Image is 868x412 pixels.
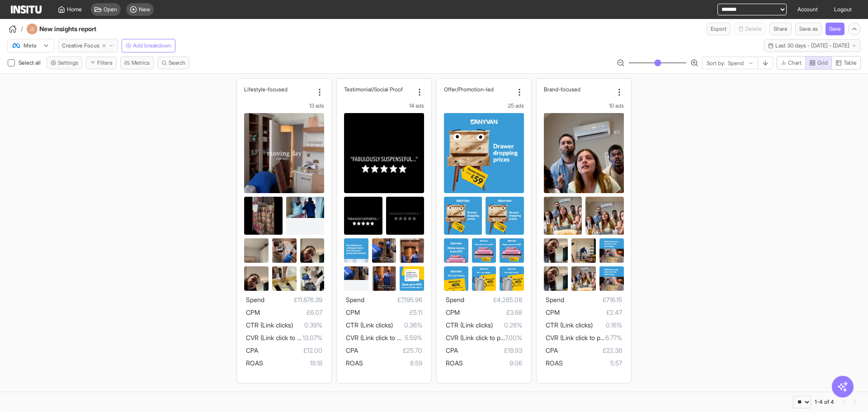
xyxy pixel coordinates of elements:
span: 19.18 [263,358,322,369]
span: CVR (Link click to purchase) [246,334,325,341]
div: Lifestyle-focused [244,86,313,93]
span: CPM [346,308,360,316]
button: Search [157,57,189,69]
span: 0.16% [593,320,622,331]
span: CPM [446,308,460,316]
span: 0.26% [493,320,522,331]
span: CVR (Link click to purchase) [346,334,425,341]
h2: Social Proof [374,86,403,93]
h2: Offer/Promotion-led [444,86,494,93]
span: Open [104,6,117,13]
button: Save as [795,23,822,35]
span: Add breakdown [133,42,171,49]
button: Grid [805,56,832,70]
span: Spend [346,296,364,303]
span: CTR (Link clicks) [246,321,293,329]
button: Metrics [120,57,154,69]
span: £3.68 [460,307,522,318]
span: CTR (Link clicks) [346,321,393,329]
span: ROAS [346,359,363,367]
button: Creative Focus [58,39,118,52]
span: 5.59% [405,332,422,343]
span: £5.11 [360,307,422,318]
span: Settings [58,59,78,66]
span: ROAS [546,359,563,367]
span: £25.70 [358,345,422,356]
span: £12.00 [258,345,322,356]
span: Select all [19,59,42,66]
span: CVR (Link click to purchase) [446,334,525,341]
span: £4,265.08 [464,294,522,305]
div: Testimonial/Social Proof [344,86,413,93]
span: CVR (Link click to purchase) [546,334,625,341]
div: 13 ads [244,102,324,109]
span: 7.00% [505,332,522,343]
span: 9.06 [463,358,522,369]
span: Spend [446,296,464,303]
button: Chart [777,56,806,70]
span: £11,876.39 [264,294,322,305]
span: You cannot delete a preset report. [734,23,766,35]
button: Delete [734,23,766,35]
span: Creative Focus [62,42,99,49]
span: £6.07 [260,307,322,318]
span: 0.39% [293,320,322,331]
button: Share [769,23,792,35]
span: CPM [546,308,560,316]
span: £19.93 [458,345,522,356]
button: Export [707,23,731,35]
button: Save [826,23,844,35]
div: 1-4 of 4 [815,398,834,406]
span: CPA [246,346,258,354]
span: 8.59 [363,358,422,369]
button: Filters [86,57,117,69]
div: 10 ads [544,102,624,109]
span: £716.15 [564,294,622,305]
button: Settings [47,57,82,69]
span: CPA [346,346,358,354]
div: Brand-focused [544,86,613,93]
span: CTR (Link clicks) [546,321,593,329]
span: / [21,24,23,33]
span: Sort by: [707,60,725,67]
span: Home [67,6,82,13]
div: Offer/Promotion-led [444,86,513,93]
img: Logo [11,5,42,14]
div: 25 ads [444,102,524,109]
span: CPA [546,346,558,354]
span: £7,195.96 [364,294,422,305]
h2: Testimonial/ [344,86,374,93]
span: 5.57 [563,358,622,369]
button: / [7,24,23,34]
span: 0.36% [393,320,422,331]
button: Add breakdown [122,39,175,52]
button: Last 30 days - [DATE] - [DATE] [764,39,861,52]
span: Spend [246,296,264,303]
span: £22.38 [558,345,622,356]
span: CPM [246,308,260,316]
span: ROAS [446,359,463,367]
span: CPA [446,346,458,354]
span: £2.47 [560,307,622,318]
div: New insights report [27,24,121,34]
span: 6.77% [605,332,622,343]
span: Spend [546,296,564,303]
span: Table [844,59,857,66]
span: ROAS [246,359,263,367]
span: 13.07% [302,332,322,343]
h2: Brand-focused [544,86,580,93]
h4: New insights report [39,24,121,33]
h2: Lifestyle-focused [244,86,288,93]
span: Last 30 days - [DATE] - [DATE] [775,42,849,49]
span: Grid [817,59,828,66]
button: Table [831,56,861,70]
div: 14 ads [344,102,424,109]
span: Search [169,59,185,66]
span: New [139,6,150,13]
span: Chart [788,59,802,66]
span: CTR (Link clicks) [446,321,493,329]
